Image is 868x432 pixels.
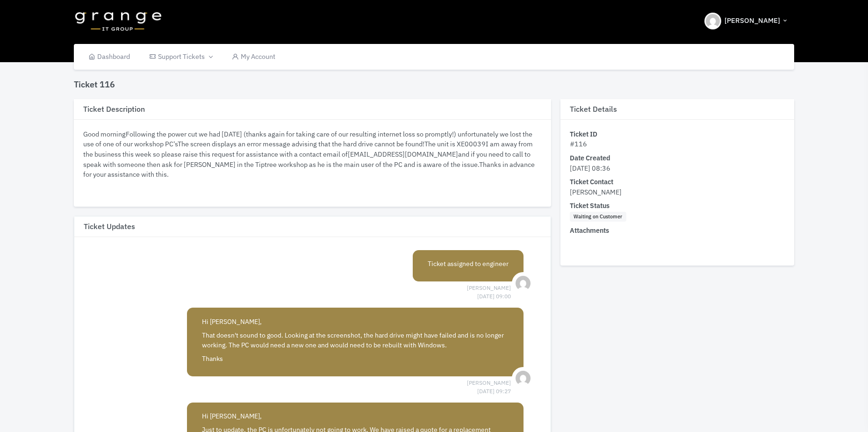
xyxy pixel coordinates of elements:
[570,129,785,139] dt: Ticket ID
[83,129,542,180] p: Good morningFollowing the power cut we had [DATE] (thanks again for taking care of our resulting ...
[202,411,509,421] p: Hi [PERSON_NAME],
[699,5,794,37] button: [PERSON_NAME]
[222,44,285,70] a: My Account
[74,216,551,237] h3: Ticket Updates
[570,153,785,163] dt: Date Created
[570,187,622,196] span: [PERSON_NAME]
[570,201,785,211] dt: Ticket Status
[428,259,509,269] p: Ticket assigned to engineer
[570,139,587,148] span: #116
[202,331,509,350] p: That doesn't sound to good. Looking at the screenshot, the hard drive might have failed and is no...
[74,79,115,90] h4: Ticket 116
[725,15,780,26] span: [PERSON_NAME]
[467,284,511,292] span: [PERSON_NAME] [DATE] 09:00
[570,212,626,222] span: Waiting on Customer
[139,44,222,70] a: Support Tickets
[74,99,551,120] h3: Ticket Description
[202,317,509,327] p: Hi [PERSON_NAME],
[560,99,794,120] h3: Ticket Details
[202,354,509,364] p: Thanks
[704,13,721,29] img: Header Avatar
[570,225,785,236] dt: Attachments
[79,44,140,70] a: Dashboard
[570,177,785,187] dt: Ticket Contact
[570,164,610,173] span: [DATE] 08:36
[467,379,511,387] span: [PERSON_NAME] [DATE] 09:27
